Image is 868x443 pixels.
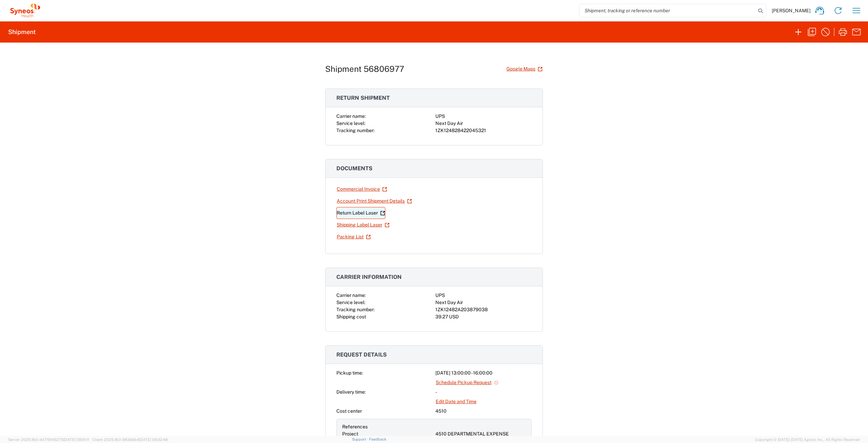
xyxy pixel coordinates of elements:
[435,306,532,313] div: 1ZK12482A203879038
[336,307,374,312] span: Tracking number:
[8,28,36,36] h2: Shipment
[435,430,526,438] div: 4510 DEPARTMENTAL EXPENSE
[336,128,374,133] span: Tracking number:
[64,438,89,442] span: [DATE] 09:51:11
[336,113,366,119] span: Carrier name:
[435,113,532,120] div: UPS
[336,274,402,280] span: Carrier information
[336,389,366,395] span: Delivery time:
[336,121,365,126] span: Service level:
[92,438,168,442] span: Client: 2025.18.0-9839db4
[336,165,372,172] span: Documents
[336,408,362,414] span: Cost center
[336,314,366,319] span: Shipping cost
[336,207,385,219] a: Return Label Laser
[336,219,390,231] a: Shipping Label Laser
[336,195,412,207] a: Account Print Shipment Details
[772,7,811,14] span: [PERSON_NAME]
[435,396,477,408] a: Edit Date and Time
[336,95,390,101] span: Return shipment
[352,437,369,441] a: Support
[336,370,363,376] span: Pickup time:
[336,300,365,305] span: Service level:
[435,120,532,127] div: Next Day Air
[336,292,366,298] span: Carrier name:
[342,430,433,438] div: Project
[336,183,387,195] a: Commercial Invoice
[435,408,532,415] div: 4510
[435,127,532,134] div: 1ZK124828422045321
[139,438,168,442] span: [DATE] 09:32:48
[435,299,532,306] div: Next Day Air
[336,231,371,243] a: Packing List
[435,369,532,377] div: [DATE] 13:00:00 - 16:00:00
[755,437,860,443] span: Copyright © [DATE]-[DATE] Agistix Inc., All Rights Reserved
[325,64,404,74] h1: Shipment 56806977
[8,438,89,442] span: Server: 2025.18.0-dd719145275
[435,292,532,299] div: UPS
[506,63,543,75] a: Google Maps
[435,313,532,320] div: 39.27 USD
[435,389,532,396] div: -
[435,377,499,389] a: Schedule Pickup Request
[342,424,368,429] span: References
[580,4,756,17] input: Shipment, tracking or reference number
[336,351,387,358] span: Request details
[369,437,386,441] a: Feedback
